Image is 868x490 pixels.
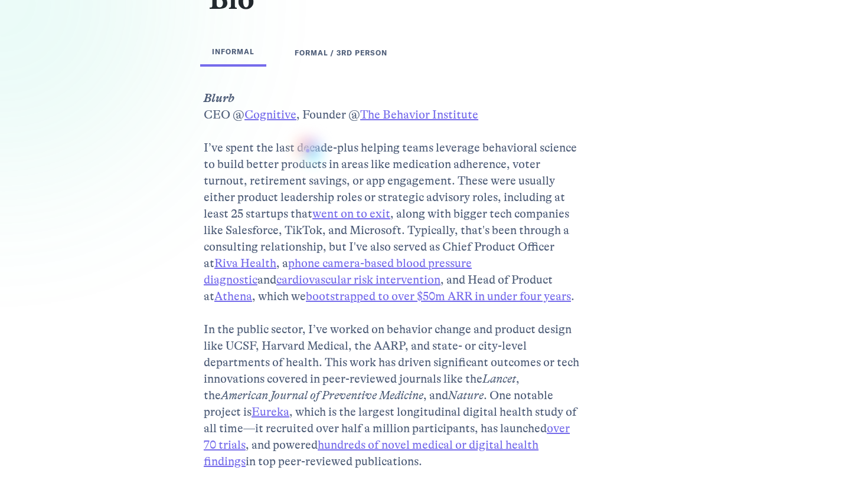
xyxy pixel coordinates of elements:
em: American Journal of Preventive Medicine [221,389,423,402]
a: went on to exit [312,207,390,221]
em: Nature [448,389,484,402]
a: The Behavior Institute‍ [360,108,478,121]
div: INFORMAL [212,45,254,57]
em: Blurb [204,90,582,107]
a: Riva Health [214,256,276,270]
a: Cognitive [244,108,296,121]
a: Athena [214,290,252,303]
a: hundreds of novel medical or digital health findings [204,438,539,468]
a: cardiovascular risk intervention [276,273,440,287]
a: bootstrapped to over $50m ARR in under four years [306,290,571,303]
a: phone camera-based blood pressure diagnostic [204,256,472,287]
div: FORMAL / 3rd PERSON [295,47,387,58]
em: Lancet [482,372,516,386]
a: over 70 trials [204,422,570,452]
a: Eureka [252,405,289,419]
